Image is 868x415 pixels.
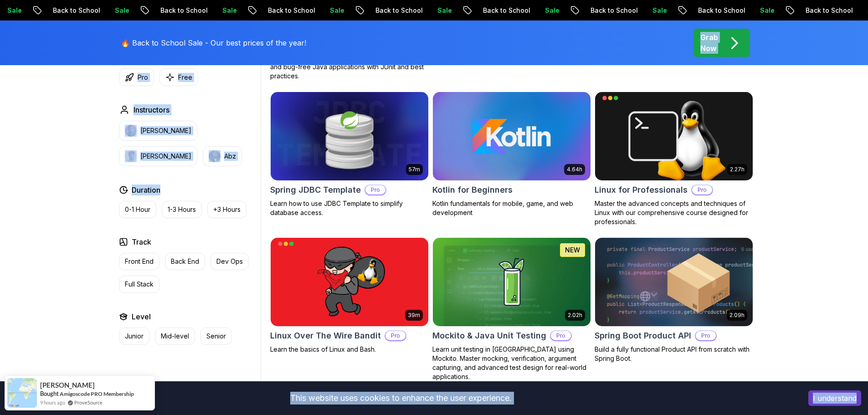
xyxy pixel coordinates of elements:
p: Learn unit testing in [GEOGRAPHIC_DATA] using Mockito. Master mocking, verification, argument cap... [432,345,591,381]
p: Pro [385,331,406,340]
p: Grab Now [700,32,718,54]
p: Pro [365,185,385,195]
p: Abz [224,152,236,161]
p: [PERSON_NAME] [140,126,191,135]
button: Junior [119,328,149,345]
p: Sale [30,6,59,15]
p: Pro [551,331,571,340]
p: Dev Ops [216,257,243,266]
a: Linux Over The Wire Bandit card39mLinux Over The Wire BanditProLearn the basics of Linux and Bash. [270,237,429,354]
p: Back End [171,257,199,266]
p: NEW [565,246,580,255]
p: Back to School [291,6,353,15]
p: Learn how to use JDBC Template to simplify database access. [270,199,429,217]
p: Mid-level [161,332,189,341]
p: Back to School [506,6,568,15]
p: Pro [696,331,716,340]
button: Free [159,68,198,86]
p: Kotlin fundamentals for mobile, game, and web development [432,199,591,217]
img: Spring JDBC Template card [271,92,428,180]
button: 1-3 Hours [162,201,202,218]
p: Sale [675,6,704,15]
img: Mockito & Java Unit Testing card [433,238,591,326]
button: +3 Hours [207,201,247,218]
button: Mid-level [155,328,195,345]
p: 39m [408,312,420,319]
p: Back to School [183,6,245,15]
button: Senior [200,328,232,345]
img: Kotlin for Beginners card [429,90,594,182]
img: Linux for Professionals card [595,92,753,180]
button: instructor img[PERSON_NAME] [119,146,197,166]
p: 4.64h [567,166,582,173]
h2: Spring Boot Product API [595,329,691,342]
img: instructor img [125,125,137,137]
h2: Linux for Professionals [595,184,688,196]
p: Sale [245,6,274,15]
div: This website uses cookies to enhance the user experience. [7,388,795,408]
a: Amigoscode PRO Membership [60,390,134,397]
p: Back to School [721,6,783,15]
p: 2.27h [730,166,745,173]
img: instructor img [125,150,137,162]
img: Spring Boot Product API card [595,238,753,326]
p: Sale [460,6,489,15]
p: Learn the basics of Linux and Bash. [270,345,429,354]
p: 57m [409,166,420,173]
a: Linux for Professionals card2.27hLinux for ProfessionalsProMaster the advanced concepts and techn... [595,92,753,226]
p: Back to School [613,6,675,15]
img: Linux Over The Wire Bandit card [271,238,428,326]
p: 🔥 Back to School Sale - Our best prices of the year! [121,37,306,48]
button: Full Stack [119,276,159,293]
p: Sale [138,6,167,15]
h2: Duration [132,184,160,195]
p: Pro [692,185,712,195]
p: Back to School [398,6,460,15]
a: Mockito & Java Unit Testing card2.02hNEWMockito & Java Unit TestingProLearn unit testing in [GEOG... [432,237,591,381]
p: Build a fully functional Product API from scratch with Spring Boot. [595,345,753,363]
h2: Spring JDBC Template [270,184,361,196]
h2: Mockito & Java Unit Testing [432,329,546,342]
a: ProveSource [74,399,103,406]
span: [PERSON_NAME] [40,381,95,389]
button: Front End [119,253,159,270]
p: 1-3 Hours [168,205,196,214]
h2: Instructors [134,104,169,115]
button: Accept cookies [808,390,861,406]
a: Spring JDBC Template card57mSpring JDBC TemplateProLearn how to use JDBC Template to simplify dat... [270,92,429,217]
span: Bought [40,390,59,397]
h2: Track [132,236,151,247]
button: Back End [165,253,205,270]
button: Dev Ops [211,253,249,270]
button: Pro [119,68,154,86]
p: 2.09h [729,312,745,319]
img: instructor img [209,150,221,162]
p: [PERSON_NAME] [140,152,191,161]
p: 2.02h [568,312,582,319]
p: 0-1 Hour [125,205,150,214]
p: +3 Hours [213,205,241,214]
h2: Level [132,311,151,322]
button: instructor imgAbz [203,146,242,166]
p: Senior [206,332,226,341]
h2: Kotlin for Beginners [432,184,513,196]
p: Back to School [76,6,138,15]
p: Full Stack [125,280,154,289]
a: Spring Boot Product API card2.09hSpring Boot Product APIProBuild a fully functional Product API f... [595,237,753,363]
p: Junior [125,332,144,341]
button: 0-1 Hour [119,201,156,218]
p: Master the advanced concepts and techniques of Linux with our comprehensive course designed for p... [595,199,753,226]
button: instructor img[PERSON_NAME] [119,121,197,141]
h2: Linux Over The Wire Bandit [270,329,381,342]
img: provesource social proof notification image [7,378,37,408]
p: Sale [568,6,597,15]
p: Sale [353,6,382,15]
p: Free [178,73,192,82]
p: Front End [125,257,154,266]
a: Kotlin for Beginners card4.64hKotlin for BeginnersKotlin fundamentals for mobile, game, and web d... [432,92,591,217]
span: 9 hours ago [40,399,65,406]
p: Pro [138,73,148,82]
p: Sale [783,6,812,15]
